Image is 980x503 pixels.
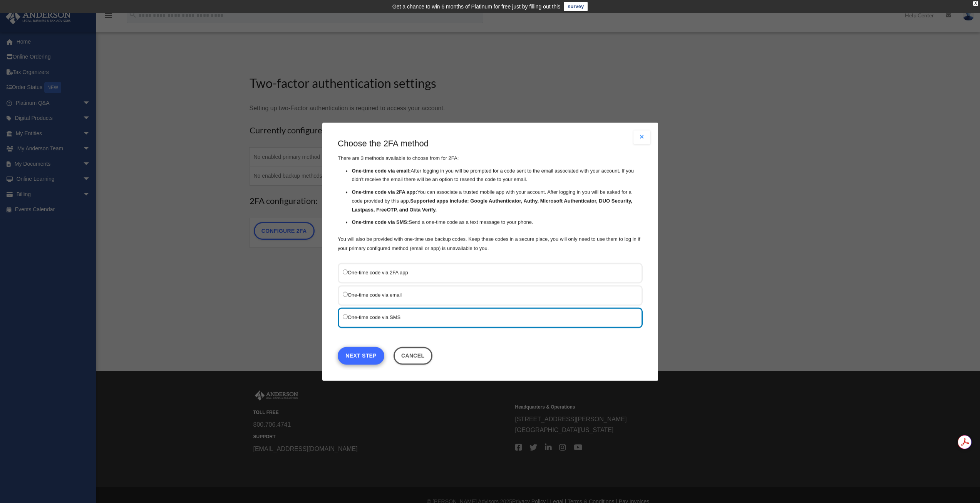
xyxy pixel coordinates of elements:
button: Close modal [633,130,650,144]
h3: Choose the 2FA method [338,138,643,150]
li: Send a one-time code as a text message to your phone. [352,218,643,227]
label: One-time code via email [343,290,630,299]
p: You will also be provided with one-time use backup codes. Keep these codes in a secure place, you... [338,234,643,253]
strong: One-time code via 2FA app: [352,189,417,195]
li: You can associate a trusted mobile app with your account. After logging in you will be asked for ... [352,188,643,214]
button: Close this dialog window [393,347,432,364]
div: There are 3 methods available to choose from for 2FA: [338,138,643,253]
strong: Supported apps include: Google Authenticator, Authy, Microsoft Authenticator, DUO Security, Lastp... [352,198,632,213]
label: One-time code via 2FA app [343,267,630,277]
label: One-time code via SMS [343,312,630,322]
a: Next Step [338,347,384,364]
a: survey [564,2,588,11]
li: After logging in you will be prompted for a code sent to the email associated with your account. ... [352,167,643,184]
strong: One-time code via SMS: [352,219,409,225]
input: One-time code via 2FA app [343,269,348,274]
strong: One-time code via email: [352,168,410,173]
div: Get a chance to win 6 months of Platinum for free just by filling out this [392,2,561,11]
input: One-time code via email [343,291,348,296]
div: close [973,1,978,6]
input: One-time code via SMS [343,314,348,319]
